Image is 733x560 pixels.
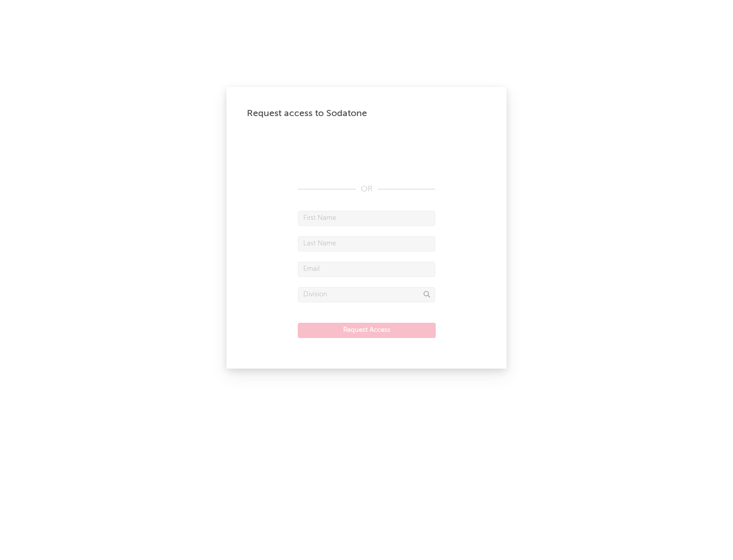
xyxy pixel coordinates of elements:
button: Request Access [298,323,436,338]
input: Last Name [298,236,435,251]
div: Request access to Sodatone [247,107,486,120]
div: OR [298,183,435,195]
input: Division [298,287,435,302]
input: Email [298,262,435,277]
input: First Name [298,211,435,226]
